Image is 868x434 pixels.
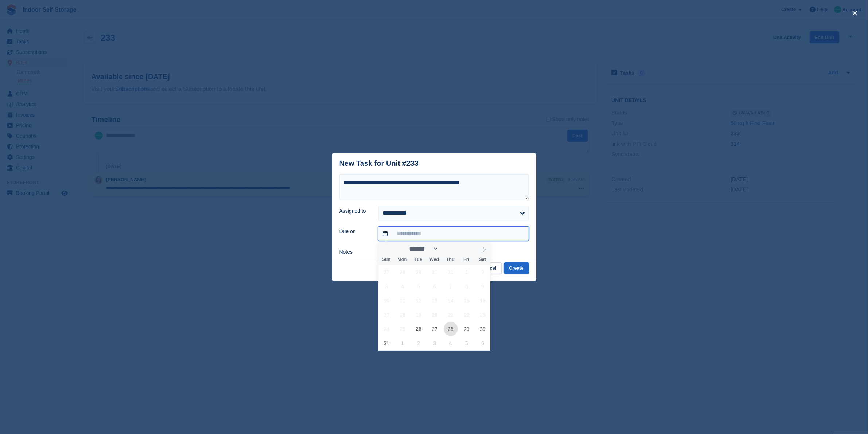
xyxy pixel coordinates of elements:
label: Assigned to [339,207,370,215]
span: September 2, 2025 [412,336,426,350]
span: August 7, 2025 [444,279,458,293]
span: Sat [474,257,490,262]
span: September 3, 2025 [428,336,442,350]
span: Mon [394,257,410,262]
span: August 16, 2025 [476,293,490,308]
span: August 15, 2025 [460,293,474,308]
span: Tue [410,257,426,262]
span: August 5, 2025 [412,279,426,293]
span: September 5, 2025 [460,336,474,350]
span: August 12, 2025 [412,293,426,308]
span: July 30, 2025 [428,265,442,279]
span: July 28, 2025 [396,265,410,279]
span: August 31, 2025 [379,336,394,350]
span: Sun [378,257,394,262]
span: August 22, 2025 [460,308,474,322]
span: September 6, 2025 [476,336,490,350]
span: August 3, 2025 [379,279,394,293]
span: August 6, 2025 [428,279,442,293]
span: August 2, 2025 [476,265,490,279]
span: August 25, 2025 [396,322,410,336]
label: Notes [339,248,370,256]
span: August 8, 2025 [460,279,474,293]
span: August 4, 2025 [396,279,410,293]
span: August 13, 2025 [428,293,442,308]
span: Fri [458,257,474,262]
span: August 18, 2025 [396,308,410,322]
input: Year [439,245,462,253]
button: Create [504,262,529,274]
span: August 17, 2025 [379,308,394,322]
span: August 28, 2025 [444,322,458,336]
span: August 11, 2025 [396,293,410,308]
span: August 20, 2025 [428,308,442,322]
label: Due on [339,228,370,235]
span: September 4, 2025 [444,336,458,350]
span: August 9, 2025 [476,279,490,293]
span: August 30, 2025 [476,322,490,336]
span: August 21, 2025 [444,308,458,322]
span: August 23, 2025 [476,308,490,322]
span: July 29, 2025 [412,265,426,279]
span: August 19, 2025 [412,308,426,322]
div: New Task for Unit #233 [339,159,419,168]
span: August 27, 2025 [428,322,442,336]
span: July 31, 2025 [444,265,458,279]
span: August 24, 2025 [379,322,394,336]
span: July 27, 2025 [379,265,394,279]
span: August 29, 2025 [460,322,474,336]
span: Wed [426,257,442,262]
span: August 10, 2025 [379,293,394,308]
span: September 1, 2025 [396,336,410,350]
button: close [849,7,861,19]
span: August 26, 2025 [412,322,426,336]
select: Month [407,245,439,253]
span: Thu [442,257,458,262]
span: August 1, 2025 [460,265,474,279]
span: August 14, 2025 [444,293,458,308]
